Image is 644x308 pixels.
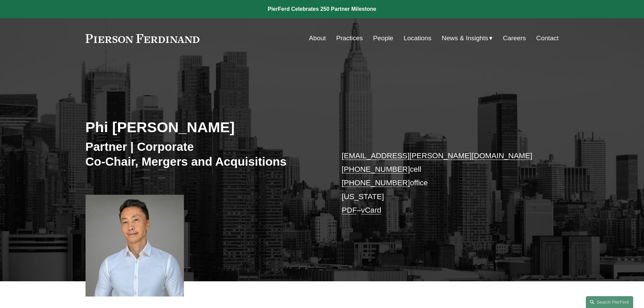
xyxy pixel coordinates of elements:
a: vCard [361,206,381,214]
a: Locations [404,32,431,45]
span: News & Insights [442,32,488,44]
h3: Partner | Corporate Co-Chair, Mergers and Acquisitions [86,139,322,169]
a: Contact [536,32,558,45]
a: folder dropdown [442,32,493,45]
a: Careers [503,32,526,45]
h2: Phi [PERSON_NAME] [86,118,322,136]
a: Search this site [586,296,633,308]
a: [EMAIL_ADDRESS][PERSON_NAME][DOMAIN_NAME] [342,151,532,160]
a: Practices [336,32,363,45]
a: People [373,32,393,45]
a: About [309,32,326,45]
a: [PHONE_NUMBER] [342,179,410,187]
a: [PHONE_NUMBER] [342,165,410,173]
a: PDF [342,206,357,214]
p: cell office [US_STATE] – [342,149,539,217]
